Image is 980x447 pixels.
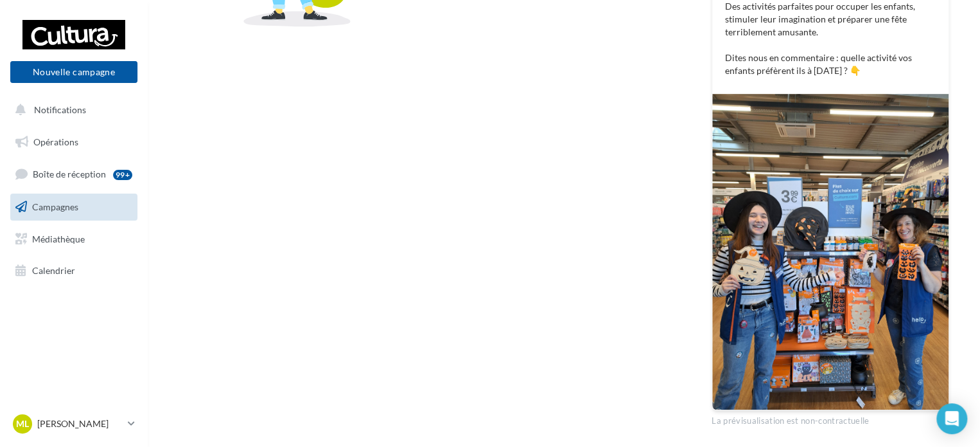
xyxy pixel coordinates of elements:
span: Médiathèque [32,233,85,244]
p: [PERSON_NAME] [37,417,123,430]
div: La prévisualisation est non-contractuelle [712,410,949,427]
a: Calendrier [8,257,140,284]
a: Boîte de réception99+ [8,160,140,188]
span: Calendrier [32,265,75,276]
div: Open Intercom Messenger [936,403,967,434]
a: Opérations [8,129,140,156]
button: Notifications [8,96,135,123]
button: Nouvelle campagne [10,61,137,83]
span: Campagnes [32,201,78,212]
span: ML [16,417,29,430]
span: Notifications [34,104,86,115]
a: Médiathèque [8,226,140,253]
span: Opérations [33,136,78,147]
a: Campagnes [8,194,140,221]
a: ML [PERSON_NAME] [10,412,137,436]
div: 99+ [113,170,132,180]
span: Boîte de réception [33,169,106,179]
